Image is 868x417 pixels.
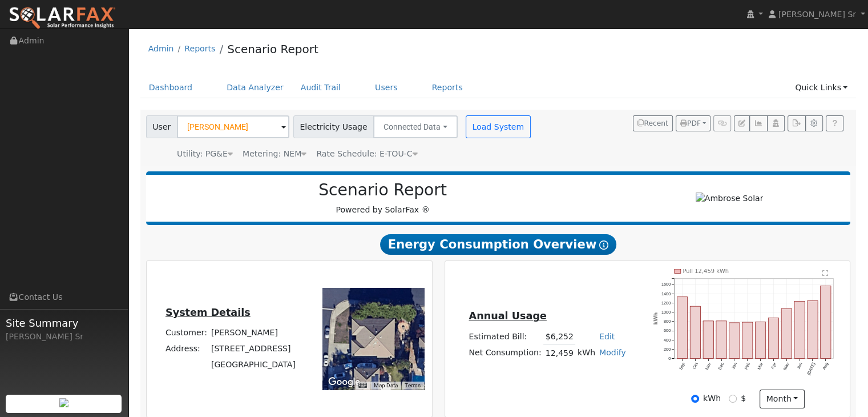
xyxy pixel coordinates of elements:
[405,382,421,388] a: Terms (opens in new tab)
[692,362,699,370] text: Oct
[680,119,701,127] span: PDF
[380,234,616,255] span: Energy Consumption Overview
[9,6,116,30] img: SolarFax
[822,270,829,276] text: 
[661,310,671,315] text: 1000
[742,322,753,358] rect: onclick=""
[703,392,721,404] label: kWh
[209,341,297,357] td: [STREET_ADDRESS]
[467,328,543,345] td: Estimated Bill:
[366,77,406,98] a: Users
[767,115,785,131] button: Login As
[768,318,778,358] rect: onclick=""
[788,115,805,131] button: Export Interval Data
[729,323,740,359] rect: onclick=""
[683,268,729,274] text: Pull 12,459 kWh
[778,10,856,19] span: [PERSON_NAME] Sr
[744,362,751,370] text: Feb
[664,319,671,324] text: 800
[599,240,608,250] i: Show Help
[716,321,726,359] rect: onclick=""
[146,115,177,138] span: User
[678,362,686,371] text: Sep
[469,310,546,322] u: Annual Usage
[466,115,531,138] button: Load System
[703,321,713,359] rect: onclick=""
[227,42,318,56] a: Scenario Report
[805,115,823,131] button: Settings
[293,115,374,138] span: Electricity Usage
[661,282,671,287] text: 1600
[423,77,471,98] a: Reports
[760,390,805,409] button: month
[677,297,687,359] rect: onclick=""
[781,308,792,358] rect: onclick=""
[826,115,843,131] a: Help Link
[163,325,209,341] td: Customer:
[770,362,777,370] text: Apr
[734,115,750,131] button: Edit User
[717,362,725,371] text: Dec
[575,345,597,362] td: kWh
[177,115,289,138] input: Select a User
[358,382,366,390] button: Keyboard shortcuts
[782,362,790,371] text: May
[661,291,671,296] text: 1400
[165,307,251,318] u: System Details
[676,115,710,131] button: PDF
[806,362,817,376] text: [DATE]
[704,362,712,371] text: Nov
[374,382,398,390] button: Map Data
[741,392,746,404] label: $
[6,331,122,343] div: [PERSON_NAME] Sr
[664,328,671,333] text: 600
[543,345,575,362] td: 12,459
[599,348,626,357] a: Modify
[316,149,417,158] span: Alias: HETOUC
[152,181,614,216] div: Powered by SolarFax ®
[184,44,215,53] a: Reports
[786,77,856,98] a: Quick Links
[796,362,803,370] text: Jun
[467,345,543,362] td: Net Consumption:
[749,115,767,131] button: Multi-Series Graph
[373,115,458,138] button: Connected Data
[218,77,292,98] a: Data Analyzer
[325,375,363,390] img: Google
[757,362,765,371] text: Mar
[729,395,737,403] input: $
[543,328,575,345] td: $6,252
[794,301,805,358] rect: onclick=""
[756,322,766,359] rect: onclick=""
[209,325,297,341] td: [PERSON_NAME]
[163,341,209,357] td: Address:
[808,300,818,358] rect: onclick=""
[690,306,700,358] rect: onclick=""
[148,44,174,53] a: Admin
[59,398,68,407] img: retrieve
[243,148,306,160] div: Metering: NEM
[158,181,608,200] h2: Scenario Report
[668,356,671,361] text: 0
[661,300,671,306] text: 1200
[599,332,615,341] a: Edit
[821,286,831,358] rect: onclick=""
[292,77,349,98] a: Audit Trail
[6,315,122,331] span: Site Summary
[633,115,673,131] button: Recent
[730,362,738,370] text: Jan
[664,338,671,343] text: 400
[140,77,201,98] a: Dashboard
[822,362,830,371] text: Aug
[325,375,363,390] a: Open this area in Google Maps (opens a new window)
[209,357,297,373] td: [GEOGRAPHIC_DATA]
[664,347,671,352] text: 200
[696,193,764,205] img: Ambrose Solar
[653,312,659,325] text: kWh
[691,395,699,403] input: kWh
[177,148,233,160] div: Utility: PG&E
